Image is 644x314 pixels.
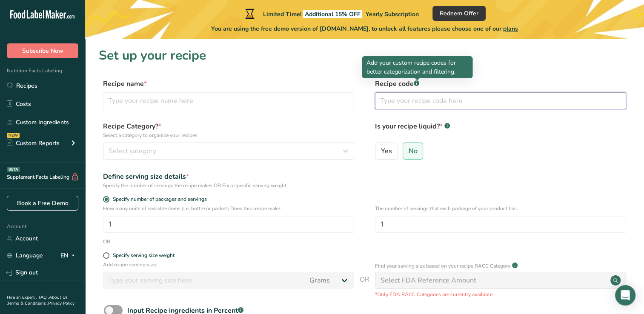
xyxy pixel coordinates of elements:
p: Add recipe serving size. [103,261,354,268]
p: Add your custom recipe codes for better categorization and filtering. [366,58,468,76]
div: Select FDA Reference Amount [381,275,476,285]
span: plans [503,25,518,33]
button: Subscribe Now [7,43,78,58]
button: Redeem Offer [432,6,486,21]
p: *Only FDA RACC Categories are currently available [375,291,626,298]
div: EN [60,251,78,261]
h1: Set up your recipe [99,46,630,65]
input: Type your recipe code here [375,92,626,109]
div: Specify serving size weight [113,252,175,259]
span: Yearly Subscription [366,10,419,18]
a: Language [7,248,43,263]
div: Specify the number of servings the recipe makes OR Fix a specific serving weight [103,182,354,189]
span: Yes [381,147,392,155]
span: No [408,147,417,155]
label: Recipe code [375,79,626,89]
button: Select category [103,143,354,160]
p: How many units of sealable items (i.e. bottle or packet) Does this recipe make. [103,205,354,212]
span: You are using the free demo version of [DOMAIN_NAME], to unlock all features please choose one of... [211,24,518,33]
a: Privacy Policy [48,300,74,306]
div: BETA [7,167,20,172]
input: Type your recipe name here [103,92,354,109]
a: Hire an Expert . [7,294,37,300]
span: Specify number of packages and servings [109,196,207,203]
div: Define serving size details [103,171,354,182]
label: Is your recipe liquid? [375,121,626,139]
a: Book a Free Demo [7,196,78,211]
span: Redeem Offer [440,9,478,18]
div: Open Intercom Messenger [615,285,635,305]
div: OR [103,238,110,245]
div: Custom Reports [7,139,60,148]
label: Recipe Category? [103,121,354,139]
input: Type your serving size here [103,272,304,289]
p: The number of servings that each package of your product has. [375,205,626,212]
p: Find your serving size based on your recipe RACC Category [375,262,510,270]
span: OR [360,274,369,298]
span: Select category [109,146,156,156]
label: Recipe name [103,79,354,89]
span: Additional 15% OFF [303,10,362,18]
a: FAQ . [39,294,49,300]
a: Terms & Conditions . [7,300,48,306]
p: Select a category to organize your recipes [103,131,354,139]
div: Limited Time! [243,9,419,19]
div: NEW [7,133,20,138]
span: Subscribe Now [22,46,63,55]
a: About Us . [7,294,68,306]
